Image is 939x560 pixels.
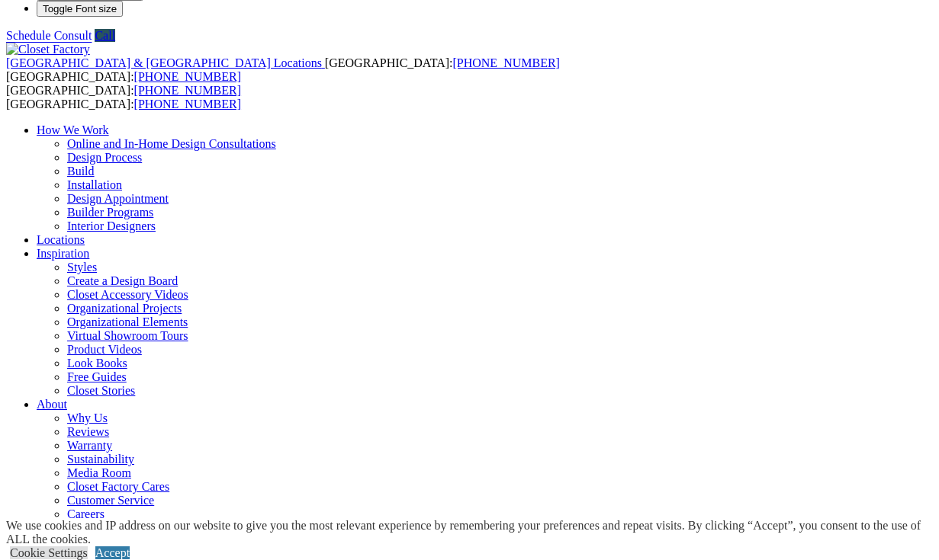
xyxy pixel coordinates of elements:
a: [PHONE_NUMBER] [452,56,559,69]
a: [PHONE_NUMBER] [134,98,241,110]
button: Toggle Font size [37,1,123,17]
a: Warranty [67,439,112,452]
a: Schedule Consult [6,29,92,42]
a: Builder Programs [67,206,153,219]
span: [GEOGRAPHIC_DATA] & [GEOGRAPHIC_DATA] Locations [6,56,322,69]
a: Build [67,165,95,178]
span: [GEOGRAPHIC_DATA]: [GEOGRAPHIC_DATA]: [6,84,241,110]
a: Customer Service [67,494,154,507]
a: Closet Factory Cares [67,480,169,493]
a: Cookie Settings [10,546,88,559]
span: [GEOGRAPHIC_DATA]: [GEOGRAPHIC_DATA]: [6,56,560,83]
a: Styles [67,261,97,274]
a: Online and In-Home Design Consultations [67,137,276,150]
a: Organizational Elements [67,315,188,328]
a: Inspiration [37,247,89,260]
a: Closet Stories [67,384,135,397]
a: Media Room [67,466,131,479]
a: Reviews [67,425,109,438]
a: Organizational Projects [67,302,182,315]
a: Closet Accessory Videos [67,288,188,301]
img: Closet Factory [6,43,90,56]
span: Toggle Font size [43,3,117,14]
a: Why Us [67,411,108,424]
a: About [37,398,67,411]
a: Design Process [67,151,142,164]
div: We use cookies and IP address on our website to give you the most relevant experience by remember... [6,519,939,546]
a: Accept [95,546,130,559]
a: Free Guides [67,370,127,383]
a: [GEOGRAPHIC_DATA] & [GEOGRAPHIC_DATA] Locations [6,56,325,69]
a: How We Work [37,123,109,136]
a: Sustainability [67,453,134,466]
a: Create a Design Board [67,274,178,287]
a: Interior Designers [67,219,156,232]
a: Design Appointment [67,192,169,205]
a: Careers [67,507,105,520]
a: Product Videos [67,343,142,356]
a: Locations [37,233,85,246]
a: [PHONE_NUMBER] [134,84,241,97]
a: Look Books [67,357,127,370]
a: Installation [67,178,122,191]
a: Virtual Showroom Tours [67,329,188,342]
a: [PHONE_NUMBER] [134,70,241,83]
a: Call [95,29,115,42]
